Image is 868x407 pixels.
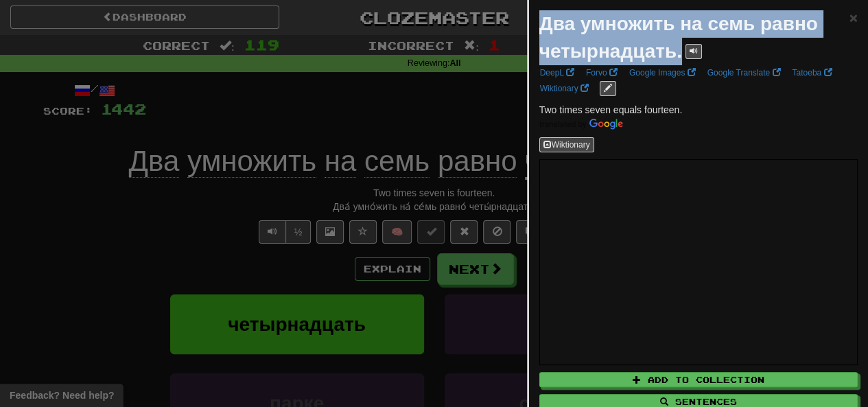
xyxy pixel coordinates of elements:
[539,119,623,130] img: Color short
[536,65,578,80] a: DeepL
[539,104,683,115] span: Two times seven equals fourteen.
[539,137,594,152] button: Wiktionary
[600,81,616,96] button: edit links
[536,81,593,96] a: Wiktionary
[539,13,818,62] strong: Два умножить на семь равно четырнадцать.
[582,65,622,80] a: Forvo
[539,372,858,387] button: Add to Collection
[788,65,836,80] a: Tatoeba
[849,10,858,25] span: ×
[625,65,700,80] a: Google Images
[703,65,785,80] a: Google Translate
[849,10,858,25] button: Close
